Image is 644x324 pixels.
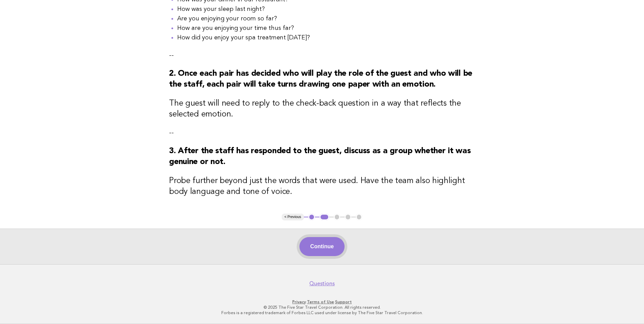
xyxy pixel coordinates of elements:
button: < Previous [282,214,304,220]
button: Continue [299,237,345,256]
li: Are you enjoying your room so far? [177,14,475,23]
li: How did you enjoy your spa treatment [DATE]? [177,33,475,42]
strong: 2. Once each pair has decided who will play the role of the guest and who will be the staff, each... [169,70,472,89]
button: 2 [319,214,329,220]
li: How are you enjoying your time thus far? [177,23,475,33]
button: 1 [308,214,315,220]
h3: Probe further beyond just the words that were used. Have the team also highlight body language an... [169,176,475,197]
a: Support [335,300,352,304]
p: · · [114,299,530,305]
li: How was your sleep last night? [177,4,475,14]
a: Questions [309,280,335,287]
a: Terms of Use [307,300,334,304]
p: -- [169,128,475,138]
p: -- [169,51,475,60]
p: © 2025 The Five Star Travel Corporation. All rights reserved. [114,305,530,310]
a: Privacy [292,300,306,304]
strong: 3. After the staff has responded to the guest, discuss as a group whether it was genuine or not. [169,147,471,166]
p: Forbes is a registered trademark of Forbes LLC used under license by The Five Star Travel Corpora... [114,310,530,316]
h3: The guest will need to reply to the check-back question in a way that reflects the selected emotion. [169,98,475,120]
